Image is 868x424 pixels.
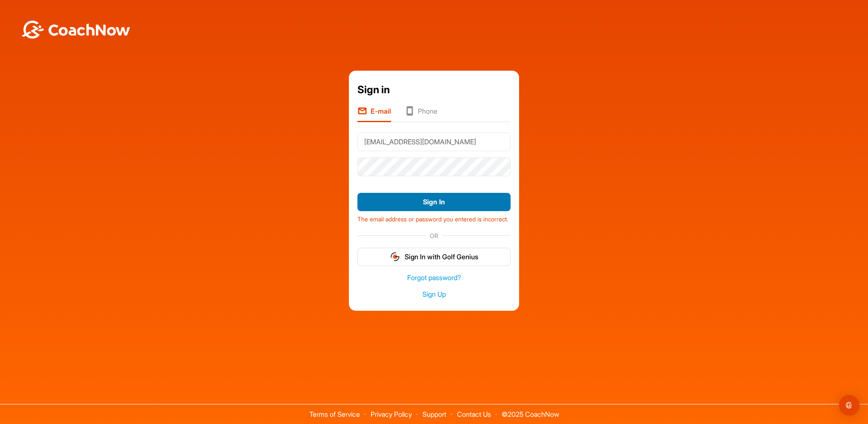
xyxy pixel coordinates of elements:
[457,410,491,418] a: Contact Us
[371,410,412,418] a: Privacy Policy
[357,193,511,211] button: Sign In
[357,132,511,151] input: E-mail
[425,231,443,240] span: OR
[357,273,511,283] a: Forgot password?
[405,106,437,122] li: Phone
[20,20,131,39] img: BwLJSsUCoWCh5upNqxVrqldRgqLPVwmV24tXu5FoVAoFEpwwqQ3VIfuoInZCoVCoTD4vwADAC3ZFMkVEQFDAAAAAElFTkSuQmCC
[357,82,511,97] div: Sign in
[390,252,400,262] img: gg_logo
[357,289,511,299] a: Sign Up
[423,410,446,418] a: Support
[839,395,859,415] div: Open Intercom Messenger
[309,410,360,418] a: Terms of Service
[357,248,511,266] button: Sign In with Golf Genius
[497,404,563,418] span: © 2025 CoachNow
[357,106,391,122] li: E-mail
[357,212,511,224] div: The email address or password you entered is incorrect.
